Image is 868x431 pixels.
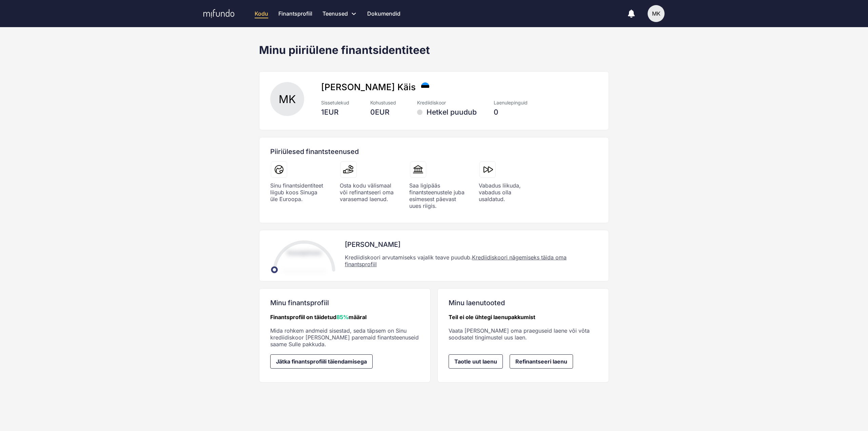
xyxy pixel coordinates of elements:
[494,99,532,106] div: Laenulepinguid
[370,99,400,106] div: Kohustused
[270,299,419,307] div: Minu finantsprofiil
[270,182,326,202] div: Sinu finantsidentiteet liigub koos Sinuga üle Euroopa.
[270,327,419,348] div: Mida rohkem andmeid sisestad, seda täpsem on Sinu krediidiskoor [PERSON_NAME] paremaid finantstee...
[449,314,598,320] div: Teil ei ole ühtegi laenupakkumist
[276,358,367,365] span: Jätka finantsprofiili täiendamisega
[345,240,598,249] div: [PERSON_NAME]
[370,108,400,116] div: 0 EUR
[449,327,598,341] div: Vaata [PERSON_NAME] oma praeguseid laene või võta soodsatel tingimustel uus laen.
[409,182,465,209] div: Saa ligipääs finantsteenustele juba esimesest päevast uues riigis.
[417,108,477,116] div: Hetkel puudub
[449,354,503,369] a: Taotle uut laenu
[417,99,477,106] div: Krediidiskoor
[449,299,598,307] div: Minu laenutooted
[270,314,419,320] div: Finantsprofiil on täidetud määral
[270,148,598,156] div: Piiriülesed finantsteenused
[259,43,609,57] h1: Minu piiriülene finantsidentiteet
[321,99,353,106] div: Sissetulekud
[287,247,321,259] div: Suurepärane
[454,358,497,365] span: Taotle uut laenu
[515,358,567,365] span: Refinantseeri laenu
[510,354,573,369] a: Refinantseeri laenu
[420,81,431,92] img: ee.svg
[321,108,353,116] div: 1 EUR
[340,182,396,202] div: Osta kodu välismaal või refinantseeri oma varasemad laenud.
[648,5,665,22] button: MK
[494,108,532,116] div: 0
[270,82,304,116] div: MK
[345,254,598,268] div: Krediidiskoori arvutamiseks vajalik teave puudub.
[336,314,349,320] span: 85%
[321,82,416,93] span: [PERSON_NAME] Käis
[270,354,373,369] a: Jätka finantsprofiili täiendamisega
[479,182,535,202] div: Vabadus liikuda, vabadus olla usaldatud.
